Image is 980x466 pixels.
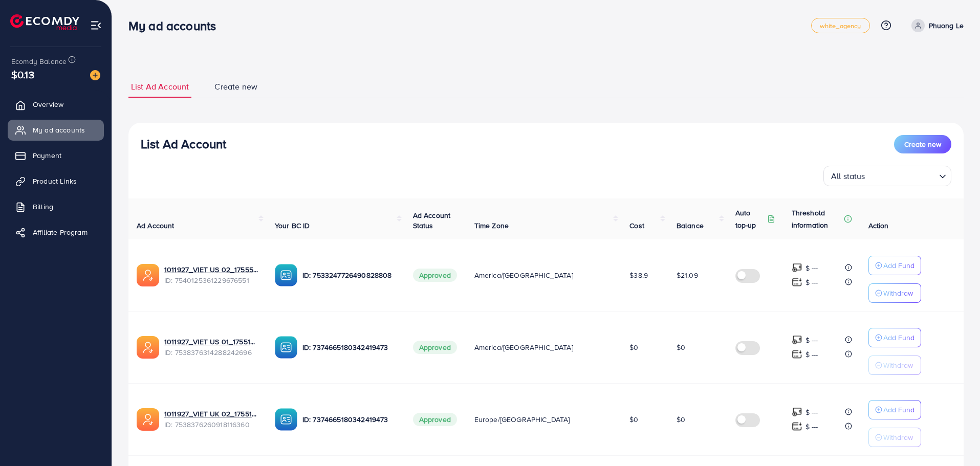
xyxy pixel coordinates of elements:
button: Create new [894,135,951,153]
span: $38.9 [629,270,648,280]
button: Withdraw [868,428,921,447]
span: $21.09 [677,270,698,280]
button: Add Fund [868,256,921,275]
button: Withdraw [868,283,921,303]
p: $ --- [805,348,818,361]
h3: My ad accounts [128,18,224,33]
span: Create new [214,81,257,93]
img: ic-ba-acc.ded83a64.svg [275,408,297,431]
span: Create new [904,139,941,149]
span: Payment [33,150,61,161]
button: Add Fund [868,400,921,419]
a: Affiliate Program [8,222,104,242]
div: Search for option [823,166,951,186]
h3: List Ad Account [141,137,226,151]
a: Overview [8,94,104,115]
a: 1011927_VIET UK 02_1755165109842 [164,409,258,419]
p: $ --- [805,334,818,346]
p: Add Fund [883,331,914,344]
p: $ --- [805,406,818,418]
span: Balance [677,220,704,231]
span: All status [829,169,867,184]
p: ID: 7374665180342419473 [302,341,397,353]
a: Phuong Le [907,19,964,32]
img: top-up amount [792,262,802,273]
span: Product Links [33,176,77,186]
span: Billing [33,202,53,212]
span: Time Zone [474,220,509,231]
div: <span class='underline'>1011927_VIET US 01_1755165165817</span></br>7538376314288242696 [164,337,258,358]
a: Payment [8,145,104,166]
span: America/[GEOGRAPHIC_DATA] [474,342,573,352]
input: Search for option [868,167,935,184]
span: Cost [629,220,644,231]
a: white_agency [811,18,870,33]
p: Threshold information [792,207,842,231]
span: $0 [629,342,638,352]
img: menu [90,19,102,31]
p: ID: 7533247726490828808 [302,269,397,281]
img: top-up amount [792,407,802,417]
p: Withdraw [883,359,913,371]
p: $ --- [805,276,818,289]
span: Overview [33,99,63,109]
a: Billing [8,196,104,217]
span: Approved [413,341,457,354]
span: My ad accounts [33,125,85,135]
span: Europe/[GEOGRAPHIC_DATA] [474,414,570,425]
span: Ad Account [137,220,175,231]
span: ID: 7538376314288242696 [164,347,258,358]
p: Add Fund [883,259,914,272]
img: ic-ads-acc.e4c84228.svg [137,264,159,286]
img: ic-ads-acc.e4c84228.svg [137,408,159,431]
img: top-up amount [792,349,802,360]
span: Ecomdy Balance [11,56,67,66]
button: Add Fund [868,328,921,347]
a: 1011927_VIET US 01_1755165165817 [164,337,258,347]
img: ic-ads-acc.e4c84228.svg [137,336,159,359]
p: Auto top-up [735,207,765,231]
img: ic-ba-acc.ded83a64.svg [275,264,297,286]
span: Affiliate Program [33,227,88,237]
img: top-up amount [792,335,802,345]
span: Your BC ID [275,220,310,231]
span: $0.13 [11,67,34,82]
span: Action [868,220,889,231]
a: 1011927_VIET US 02_1755572479473 [164,264,258,275]
span: $0 [629,414,638,425]
span: $0 [677,342,685,352]
span: ID: 7540125361229676551 [164,275,258,285]
span: $0 [677,414,685,425]
span: America/[GEOGRAPHIC_DATA] [474,270,573,280]
div: <span class='underline'>1011927_VIET US 02_1755572479473</span></br>7540125361229676551 [164,264,258,285]
span: white_agency [820,23,861,29]
iframe: Chat [937,420,972,458]
span: ID: 7538376260918116360 [164,419,258,430]
span: Approved [413,413,457,426]
button: Withdraw [868,356,921,375]
img: top-up amount [792,277,802,287]
img: ic-ba-acc.ded83a64.svg [275,336,297,359]
p: Add Fund [883,404,914,416]
a: My ad accounts [8,120,104,140]
img: top-up amount [792,421,802,432]
p: $ --- [805,420,818,433]
span: List Ad Account [131,81,189,93]
img: image [90,70,100,80]
a: Product Links [8,171,104,191]
span: Approved [413,269,457,282]
div: <span class='underline'>1011927_VIET UK 02_1755165109842</span></br>7538376260918116360 [164,409,258,430]
p: Withdraw [883,431,913,443]
p: Withdraw [883,287,913,299]
img: logo [10,14,79,30]
span: Ad Account Status [413,210,451,231]
p: Phuong Le [929,19,964,32]
p: $ --- [805,262,818,274]
p: ID: 7374665180342419473 [302,413,397,426]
